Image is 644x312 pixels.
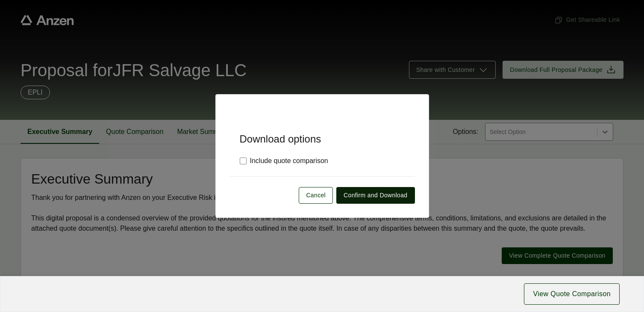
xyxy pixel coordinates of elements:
span: Confirm and Download [344,191,407,200]
span: View Quote Comparison [533,289,611,299]
label: Include quote comparison [240,156,328,166]
h5: Download options [229,119,415,146]
button: Cancel [299,187,333,204]
button: View Quote Comparison [524,283,620,305]
button: Confirm and Download [336,187,415,204]
span: Cancel [306,191,326,200]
